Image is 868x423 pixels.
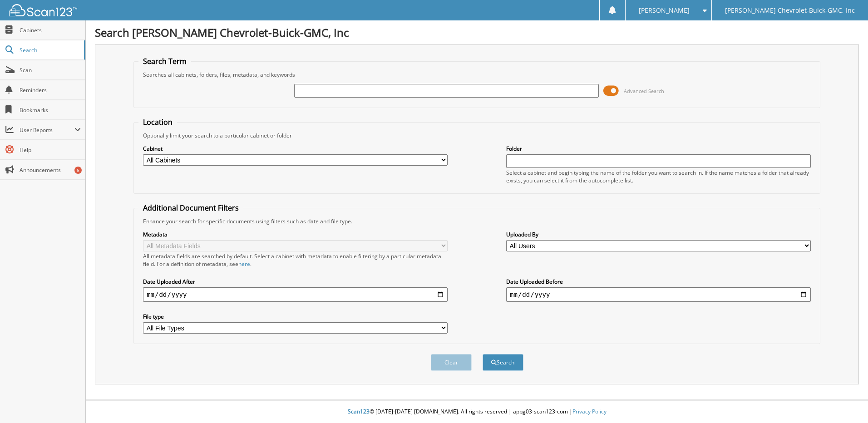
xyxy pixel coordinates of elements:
span: Advanced Search [624,88,664,94]
iframe: Chat Widget [823,379,868,423]
label: Cabinet [143,145,448,152]
img: scan123-logo-white.svg [9,4,77,16]
div: © [DATE]-[DATE] [DOMAIN_NAME]. All rights reserved | appg03-scan123-com | [86,401,868,423]
button: Clear [431,354,472,371]
div: Select a cabinet and begin typing the name of the folder you want to search in. If the name match... [506,169,811,184]
span: Scan123 [348,408,370,415]
span: User Reports [20,126,74,134]
label: Folder [506,145,811,152]
span: Help [20,146,81,154]
a: here [238,260,250,268]
div: 6 [74,167,82,174]
legend: Location [138,117,177,127]
span: Search [20,46,79,54]
h1: Search [PERSON_NAME] Chevrolet-Buick-GMC, Inc [95,25,859,40]
div: Enhance your search for specific documents using filters such as date and file type. [138,217,815,225]
span: Scan [20,66,81,74]
div: Searches all cabinets, folders, files, metadata, and keywords [138,71,815,79]
label: Metadata [143,231,448,238]
span: [PERSON_NAME] Chevrolet-Buick-GMC, Inc [725,8,855,13]
label: Date Uploaded After [143,278,448,285]
div: All metadata fields are searched by default. Select a cabinet with metadata to enable filtering b... [143,252,448,268]
input: end [506,287,811,302]
label: Date Uploaded Before [506,278,811,285]
span: Announcements [20,166,81,174]
span: Reminders [20,86,81,94]
span: Bookmarks [20,106,81,114]
div: Optionally limit your search to a particular cabinet or folder [138,132,815,139]
label: Uploaded By [506,231,811,238]
input: start [143,287,448,302]
a: Privacy Policy [572,408,607,415]
label: File type [143,313,448,320]
button: Search [483,354,523,371]
span: [PERSON_NAME] [639,8,690,13]
legend: Search Term [138,56,191,66]
span: Cabinets [20,26,81,34]
legend: Additional Document Filters [138,203,243,213]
